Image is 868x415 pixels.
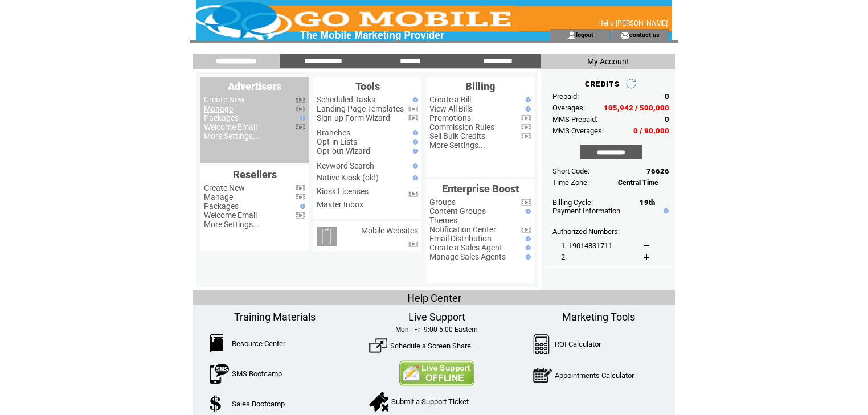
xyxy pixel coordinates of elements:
[665,115,669,124] span: 0
[210,364,229,384] img: SMSBootcamp.png
[232,400,285,408] a: Sales Bootcamp
[521,133,531,139] img: video.png
[317,113,390,122] a: Sign-up Form Wizard
[523,245,531,250] img: help.gif
[317,104,404,113] a: Landing Page Templates
[629,31,660,38] a: contact us
[604,104,669,112] span: 105,942 / 500,000
[533,334,550,354] img: Calculator.png
[210,395,223,412] img: SalesBootcamp.png
[585,80,620,88] span: CREDITS
[429,122,494,132] a: Commission Rules
[523,209,531,214] img: help.gif
[233,169,277,180] span: Resellers
[317,128,350,137] a: Branches
[429,198,456,207] a: Groups
[633,126,669,135] span: 0 / 90,000
[204,113,239,122] a: Packages
[587,57,629,66] span: My Account
[410,139,418,145] img: help.gif
[567,31,576,40] img: account_icon.gif
[552,104,585,112] span: Overages:
[640,198,655,207] span: 19th
[204,220,260,229] a: More Settings...
[296,212,305,219] img: video.png
[317,187,369,196] a: Kiosk Licenses
[561,253,567,261] span: 2.
[361,226,418,235] a: Mobile Websites
[646,167,669,175] span: 76626
[296,97,305,103] img: video.png
[429,252,506,261] a: Manage Sales Agents
[555,340,601,348] a: ROI Calculator
[552,92,579,101] span: Prepaid:
[576,31,593,38] a: logout
[390,342,471,350] a: Schedule a Screen Share
[355,80,380,92] span: Tools
[523,254,531,260] img: help.gif
[442,183,519,195] span: Enterprise Boost
[561,241,612,250] span: 1. 19014831711
[391,397,469,406] a: Submit a Support Ticket
[621,31,629,40] img: contact_us_icon.gif
[410,130,418,135] img: help.gif
[429,216,457,225] a: Themes
[408,311,465,323] span: Live Support
[552,178,589,187] span: Time Zone:
[429,95,471,104] a: Create a Bill
[552,227,620,236] span: Authorized Numbers:
[552,115,597,124] span: MMS Prepaid:
[410,163,418,169] img: help.gif
[618,179,658,187] span: Central Time
[317,173,379,182] a: Native Kiosk (old)
[395,326,478,334] span: Mon - Fri 9:00-5:00 Eastern
[317,137,357,146] a: Opt-in Lists
[410,97,418,102] img: help.gif
[552,167,589,175] span: Short Code:
[408,115,418,121] img: video.png
[296,106,305,112] img: video.png
[369,336,387,355] img: ScreenShare.png
[408,191,418,197] img: video.png
[204,132,260,141] a: More Settings...
[297,116,305,121] img: help.gif
[521,124,531,130] img: video.png
[429,132,485,141] a: Sell Bulk Credits
[429,113,471,122] a: Promotions
[317,95,375,104] a: Scheduled Tasks
[317,161,374,170] a: Keyword Search
[665,92,669,101] span: 0
[317,200,363,209] a: Master Inbox
[523,97,531,102] img: help.gif
[232,369,282,378] a: SMS Bootcamp
[204,192,233,202] a: Manage
[399,360,474,386] img: Contact Us
[429,207,486,216] a: Content Groups
[562,311,635,323] span: Marketing Tools
[598,19,668,27] span: Hello [PERSON_NAME]
[552,198,593,207] span: Billing Cycle:
[555,371,634,380] a: Appointments Calculator
[297,204,305,209] img: help.gif
[204,95,245,104] a: Create New
[410,175,418,180] img: help.gif
[521,115,531,121] img: video.png
[408,106,418,112] img: video.png
[204,104,233,113] a: Manage
[523,236,531,241] img: help.gif
[296,124,305,130] img: video.png
[204,122,257,132] a: Welcome Email
[552,207,620,215] a: Payment Information
[533,365,552,385] img: AppointmentCalc.png
[204,202,239,211] a: Packages
[410,149,418,154] img: help.gif
[234,311,316,323] span: Training Materials
[465,80,495,92] span: Billing
[429,225,496,234] a: Notification Center
[369,392,388,412] img: SupportTicket.png
[429,243,502,252] a: Create a Sales Agent
[317,227,337,246] img: mobile-websites.png
[408,241,418,247] img: video.png
[429,234,492,243] a: Email Distribution
[296,194,305,200] img: video.png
